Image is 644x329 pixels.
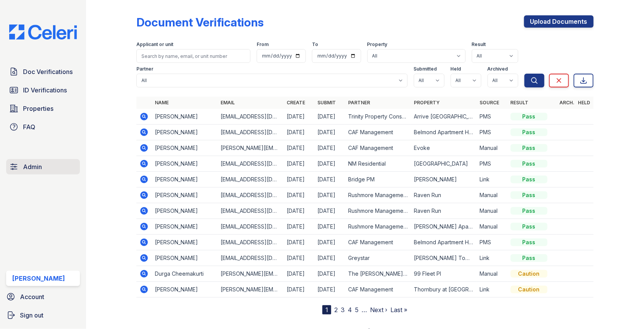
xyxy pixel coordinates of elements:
td: [DATE] [314,266,345,282]
span: Properties [23,104,53,113]
td: [PERSON_NAME][EMAIL_ADDRESS][DOMAIN_NAME] [218,282,284,298]
td: [DATE] [284,156,314,172]
td: PMS [477,109,508,125]
td: [PERSON_NAME] [411,172,476,188]
td: [DATE] [314,188,345,203]
a: ID Verifications [6,82,80,98]
td: Evoke [411,140,476,156]
td: [PERSON_NAME] [152,235,217,250]
div: Pass [511,128,548,136]
td: Manual [477,219,508,235]
label: From [257,41,269,48]
a: Doc Verifications [6,64,80,79]
td: [DATE] [284,219,314,235]
a: Email [221,100,235,105]
td: [DATE] [284,172,314,188]
td: [PERSON_NAME] [152,250,217,266]
td: [DATE] [314,250,345,266]
td: [EMAIL_ADDRESS][DOMAIN_NAME] [218,156,284,172]
td: [DATE] [314,235,345,250]
td: [PERSON_NAME] [152,140,217,156]
label: Submitted [414,66,437,72]
label: Archived [488,66,508,72]
td: [DATE] [314,172,345,188]
td: [EMAIL_ADDRESS][DOMAIN_NAME] [218,172,284,188]
td: [DATE] [284,140,314,156]
div: Pass [511,207,548,215]
td: [DATE] [314,203,345,219]
td: Greystar [345,250,411,266]
td: [EMAIL_ADDRESS][DOMAIN_NAME] [218,188,284,203]
a: Properties [6,101,80,116]
div: [PERSON_NAME] [12,274,65,283]
a: Upload Documents [524,15,594,28]
td: [PERSON_NAME] Apartments [411,219,476,235]
div: Caution [511,270,548,278]
a: Last » [390,306,407,314]
img: CE_Logo_Blue-a8612792a0a2168367f1c8372b55b34899dd931a85d93a1a3d3e32e68fde9ad4.png [3,25,83,39]
label: Held [451,66,461,72]
td: PMS [477,125,508,140]
a: 3 [341,306,345,314]
td: [GEOGRAPHIC_DATA] [411,156,476,172]
label: To [312,41,318,48]
a: Next › [370,306,387,314]
td: [DATE] [284,125,314,140]
div: Pass [511,113,548,120]
a: Result [511,100,529,105]
td: [EMAIL_ADDRESS][DOMAIN_NAME] [218,250,284,266]
td: Rushmore Management [345,219,411,235]
td: CAF Management [345,282,411,298]
a: Held [578,100,591,105]
a: FAQ [6,119,80,135]
td: Link [477,172,508,188]
td: [EMAIL_ADDRESS][DOMAIN_NAME] [218,109,284,125]
td: [PERSON_NAME] [152,172,217,188]
label: Partner [136,66,153,72]
td: PMS [477,156,508,172]
td: [DATE] [314,156,345,172]
input: Search by name, email, or unit number [136,49,251,63]
a: 5 [355,306,359,314]
td: [PERSON_NAME] [152,282,217,298]
td: Manual [477,188,508,203]
span: ID Verifications [23,86,67,95]
div: Pass [511,223,548,230]
div: Caution [511,286,548,293]
span: … [362,305,367,314]
div: Pass [511,176,548,183]
td: [DATE] [314,219,345,235]
td: PMS [477,235,508,250]
td: [PERSON_NAME] [152,219,217,235]
a: Create [287,100,305,105]
td: The [PERSON_NAME] Group Inc. [345,266,411,282]
span: Sign out [20,311,43,320]
a: Name [155,100,169,105]
td: [DATE] [314,282,345,298]
td: Raven Run [411,188,476,203]
div: Document Verifications [136,15,264,29]
td: [PERSON_NAME] [152,109,217,125]
a: Property [414,100,440,105]
td: Raven Run [411,203,476,219]
td: Belmond Apartment Homes [411,235,476,250]
td: [PERSON_NAME] [152,125,217,140]
td: [EMAIL_ADDRESS][DOMAIN_NAME] [218,125,284,140]
td: [DATE] [284,250,314,266]
span: Doc Verifications [23,67,73,76]
span: FAQ [23,122,35,132]
span: Account [20,292,44,301]
td: Durga Cheemakurti [152,266,217,282]
td: [EMAIL_ADDRESS][DOMAIN_NAME] [218,219,284,235]
a: 2 [334,306,338,314]
td: [DATE] [284,109,314,125]
td: NM Residential [345,156,411,172]
span: Admin [23,162,42,171]
div: Pass [511,144,548,152]
td: Manual [477,266,508,282]
td: [DATE] [284,203,314,219]
td: CAF Management [345,140,411,156]
td: [EMAIL_ADDRESS][DOMAIN_NAME] [218,203,284,219]
td: [PERSON_NAME][EMAIL_ADDRESS][PERSON_NAME][PERSON_NAME][DOMAIN_NAME] [218,140,284,156]
td: [DATE] [314,125,345,140]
